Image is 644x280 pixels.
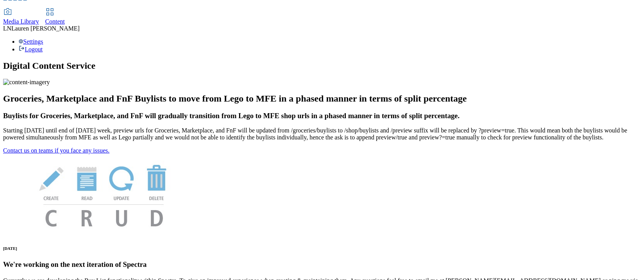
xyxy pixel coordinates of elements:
span: Media Library [3,18,39,25]
a: Logout [19,46,43,53]
img: content-imagery [3,79,50,86]
p: Starting [DATE] until end of [DATE] week, preview urls for Groceries, Marketplace, and FnF will b... [3,127,641,141]
h2: Groceries, Marketplace and FnF Buylists to move from Lego to MFE in a phased manner in terms of s... [3,93,641,104]
h3: We're working on the next iteration of Spectra [3,260,641,269]
span: Lauren [PERSON_NAME] [11,25,79,32]
span: LN [3,25,11,32]
img: News Image [3,154,204,235]
h3: Buylists for Groceries, Marketplace, and FnF will gradually transition from Lego to MFE shop urls... [3,112,641,120]
h1: Digital Content Service [3,61,641,71]
a: Settings [19,38,43,45]
a: Contact us on teams if you face any issues. [3,147,109,154]
a: Media Library [3,9,39,25]
span: Content [45,18,65,25]
h6: [DATE] [3,246,641,251]
a: Content [45,9,65,25]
